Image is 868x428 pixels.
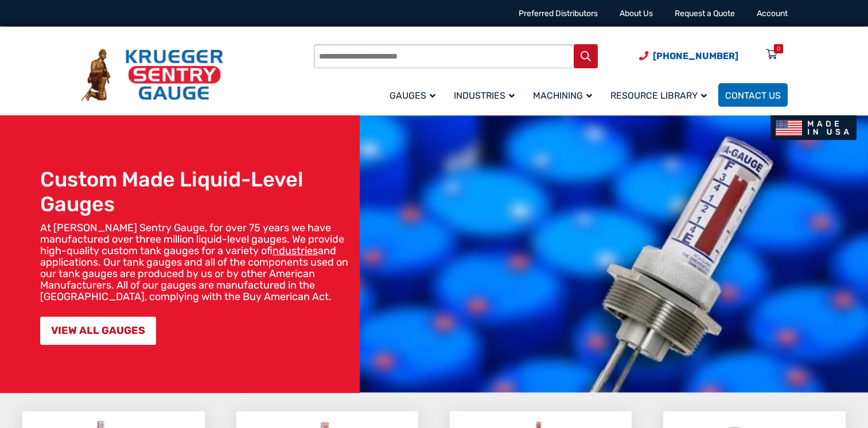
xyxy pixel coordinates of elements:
[725,90,781,101] span: Contact Us
[757,9,788,18] a: Account
[81,49,223,102] img: Krueger Sentry Gauge
[604,81,718,108] a: Resource Library
[533,90,592,101] span: Machining
[40,167,354,216] h1: Custom Made Liquid-Level Gauges
[770,115,857,140] img: Made In USA
[447,81,526,108] a: Industries
[620,9,653,18] a: About Us
[40,317,156,345] a: VIEW ALL GAUGES
[383,81,447,108] a: Gauges
[454,90,515,101] span: Industries
[390,90,435,101] span: Gauges
[273,244,318,257] a: industries
[526,81,604,108] a: Machining
[610,90,707,101] span: Resource Library
[40,222,354,302] p: At [PERSON_NAME] Sentry Gauge, for over 75 years we have manufactured over three million liquid-l...
[639,49,738,63] a: Phone Number (920) 434-8860
[777,44,780,53] div: 0
[360,115,868,393] img: bg_hero_bannerksentry
[519,9,598,18] a: Preferred Distributors
[718,83,788,107] a: Contact Us
[675,9,735,18] a: Request a Quote
[653,50,738,61] span: [PHONE_NUMBER]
